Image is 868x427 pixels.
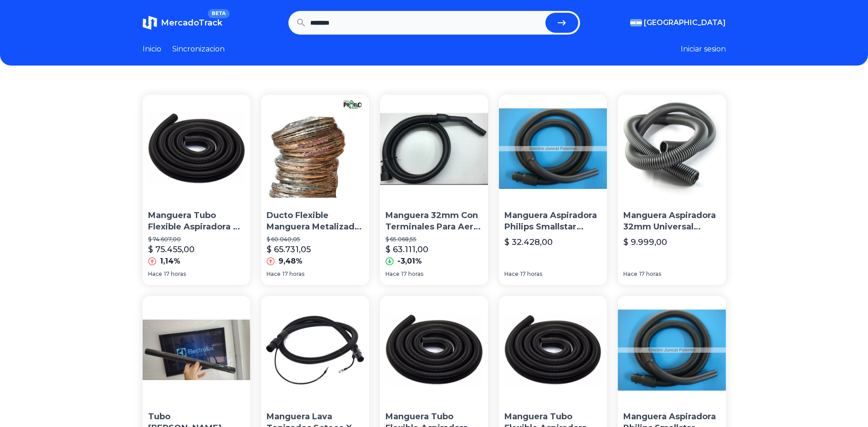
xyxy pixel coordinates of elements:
img: Manguera Tubo Flexible Aspiradora D. Interno 38mm X 6 Metros [499,296,607,404]
img: Ducto Flexible Manguera Metalizado 4 Pulgadas 7.5 Mts [261,95,369,203]
a: MercadoTrackBETA [143,15,222,30]
img: Argentina [630,19,642,26]
p: $ 9.999,00 [623,236,667,249]
p: $ 75.455,00 [148,243,195,256]
p: $ 65.068,55 [385,236,483,243]
span: Hace [267,270,281,278]
p: 1,14% [160,256,180,267]
span: [GEOGRAPHIC_DATA] [644,17,726,28]
p: Ducto Flexible Manguera Metalizado 4 Pulgadas 7.5 Mts [267,210,364,233]
span: BETA [208,9,229,18]
span: Hace [148,270,162,278]
a: Manguera Aspiradora 32mm Universal Varias Marcas 1,80mtsManguera Aspiradora 32mm Universal Varias... [618,95,726,285]
a: Manguera Aspiradora Philips Smallstar Fc8284/01 - PalermoManguera Aspiradora Philips Smallstar Fc... [499,95,607,285]
span: Hace [623,270,637,278]
img: MercadoTrack [143,15,157,30]
p: 9,48% [278,256,303,267]
a: Manguera 32mm Con Terminales Para Aero 1200 TurbiónManguera 32mm Con Terminales Para Aero 1200 Tu... [380,95,488,285]
span: 17 horas [282,270,304,278]
span: 17 horas [401,270,423,278]
img: Manguera Aspiradora Philips Smallstar Original - Palermo [618,296,726,404]
span: Hace [385,270,400,278]
p: $ 65.731,05 [267,243,311,256]
a: Inicio [143,44,161,55]
img: Manguera Lava Tapizados Soteco X 5 Mts Genius Lava 450 550 [261,296,369,404]
a: Ducto Flexible Manguera Metalizado 4 Pulgadas 7.5 Mts Ducto Flexible Manguera Metalizado 4 Pulgad... [261,95,369,285]
span: 17 horas [639,270,661,278]
a: Sincronizacion [172,44,225,55]
span: Hace [504,270,519,278]
p: -3,01% [397,256,422,267]
button: [GEOGRAPHIC_DATA] [630,17,726,28]
img: Manguera Tubo Flexible Aspiradora D Interno 38mm X 10 Metros [143,95,251,203]
span: MercadoTrack [161,18,222,28]
img: Manguera Aspiradora 32mm Universal Varias Marcas 1,80mts [618,95,726,203]
p: $ 74.607,00 [148,236,245,243]
p: Manguera Aspiradora Philips Smallstar Fc8284/01 - [GEOGRAPHIC_DATA] [504,210,601,233]
p: Manguera 32mm Con Terminales Para Aero 1200 Turbión [385,210,483,233]
img: Manguera 32mm Con Terminales Para Aero 1200 Turbión [380,95,488,203]
p: Manguera Tubo Flexible Aspiradora D Interno 38mm X 10 Metros [148,210,245,233]
p: $ 63.111,00 [385,243,428,256]
a: Manguera Tubo Flexible Aspiradora D Interno 38mm X 10 MetrosManguera Tubo Flexible Aspiradora D I... [143,95,251,285]
img: Manguera Tubo Flexible Aspiradora D. Interno 32mm X 7 Metros [380,296,488,404]
button: Iniciar sesion [681,44,726,55]
img: Tubo Caño De Manguera Electrolux Philips Atma 32mm [143,296,251,404]
span: 17 horas [164,270,186,278]
span: 17 horas [520,270,542,278]
img: Manguera Aspiradora Philips Smallstar Fc8284/01 - Palermo [499,95,607,203]
p: Manguera Aspiradora 32mm Universal Varias Marcas 1,80mts [623,210,720,233]
p: $ 60.040,05 [267,236,364,243]
p: $ 32.428,00 [504,236,553,249]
